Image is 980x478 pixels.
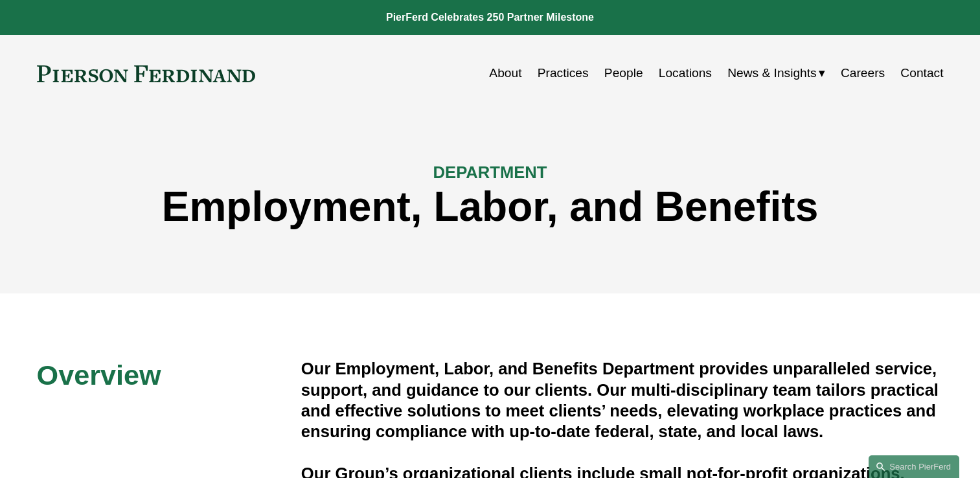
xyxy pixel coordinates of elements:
[841,61,885,85] a: Careers
[538,61,589,85] a: Practices
[433,163,547,181] span: DEPARTMENT
[727,62,817,85] span: News & Insights
[604,61,643,85] a: People
[301,358,944,442] h4: Our Employment, Labor, and Benefits Department provides unparalleled service, support, and guidan...
[37,183,944,231] h1: Employment, Labor, and Benefits
[869,455,959,478] a: Search this site
[900,61,943,85] a: Contact
[727,61,825,85] a: folder dropdown
[659,61,712,85] a: Locations
[489,61,521,85] a: About
[37,359,161,391] span: Overview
